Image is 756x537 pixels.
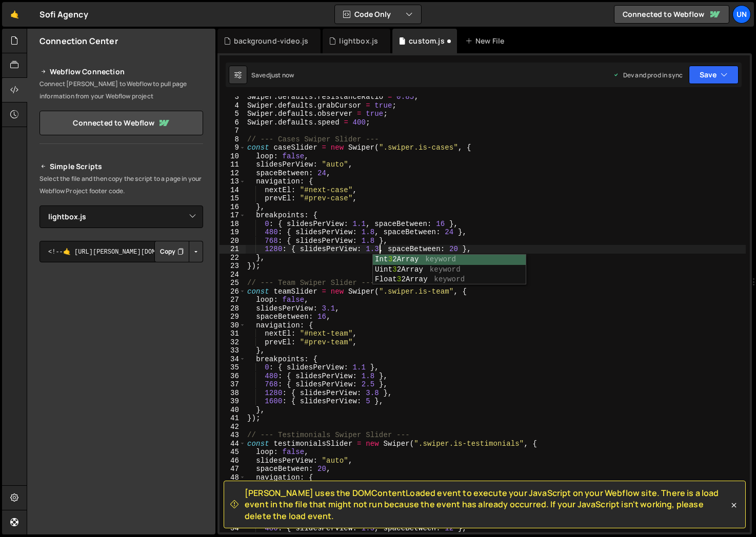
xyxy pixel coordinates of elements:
[220,524,246,533] div: 54
[39,279,204,371] iframe: YouTube video player
[220,143,246,152] div: 9
[220,313,246,321] div: 29
[39,111,203,135] a: Connected to Webflow
[39,8,88,20] div: Sofi Agency
[220,338,246,347] div: 32
[220,296,246,304] div: 27
[220,355,246,364] div: 34
[220,321,246,330] div: 30
[220,220,246,229] div: 18
[220,160,246,169] div: 11
[154,241,203,262] div: Button group with nested dropdown
[234,36,308,46] div: background-video.js
[220,414,246,423] div: 41
[39,241,203,262] textarea: <!--🤙 [URL][PERSON_NAME][DOMAIN_NAME]> <script>document.addEventListener("DOMContentLoaded", func...
[220,431,246,440] div: 43
[220,118,246,127] div: 6
[220,363,246,372] div: 35
[220,110,246,118] div: 5
[220,389,246,398] div: 38
[220,279,246,287] div: 25
[220,254,246,262] div: 22
[220,346,246,355] div: 33
[220,329,246,338] div: 31
[220,152,246,161] div: 10
[220,397,246,406] div: 39
[220,169,246,178] div: 12
[220,262,246,271] div: 23
[39,35,118,47] h2: Connection Center
[220,101,246,110] div: 4
[220,457,246,465] div: 46
[220,440,246,448] div: 44
[39,378,204,470] iframe: YouTube video player
[39,173,203,197] p: Select the file and then copy the script to a page in your Webflow Project footer code.
[613,71,683,79] div: Dev and prod in sync
[220,515,246,524] div: 53
[220,203,246,212] div: 16
[220,287,246,296] div: 26
[614,5,729,24] a: Connected to Webflow
[220,271,246,279] div: 24
[220,237,246,245] div: 20
[465,36,508,46] div: New File
[220,135,246,144] div: 8
[39,66,203,78] h2: Webflow Connection
[220,186,246,195] div: 14
[220,448,246,457] div: 45
[39,160,203,173] h2: Simple Scripts
[251,71,294,79] div: Saved
[220,406,246,415] div: 40
[220,482,246,490] div: 49
[339,36,378,46] div: lightbox.js
[220,423,246,431] div: 42
[220,499,246,507] div: 51
[220,304,246,313] div: 28
[154,241,189,262] button: Copy
[409,36,444,46] div: custom.js
[732,5,751,24] a: Un
[39,78,203,102] p: Connect [PERSON_NAME] to Webflow to pull page information from your Webflow project
[2,2,27,27] a: 🤙
[220,507,246,516] div: 52
[220,228,246,237] div: 19
[270,71,294,79] div: just now
[220,465,246,473] div: 47
[220,177,246,186] div: 13
[220,211,246,220] div: 17
[335,5,421,24] button: Code Only
[220,93,246,101] div: 3
[220,127,246,135] div: 7
[220,245,246,254] div: 21
[220,473,246,482] div: 48
[220,490,246,499] div: 50
[220,380,246,389] div: 37
[220,194,246,203] div: 15
[689,66,739,84] button: Save
[245,487,729,522] span: [PERSON_NAME] uses the DOMContentLoaded event to execute your JavaScript on your Webflow site. Th...
[220,372,246,381] div: 36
